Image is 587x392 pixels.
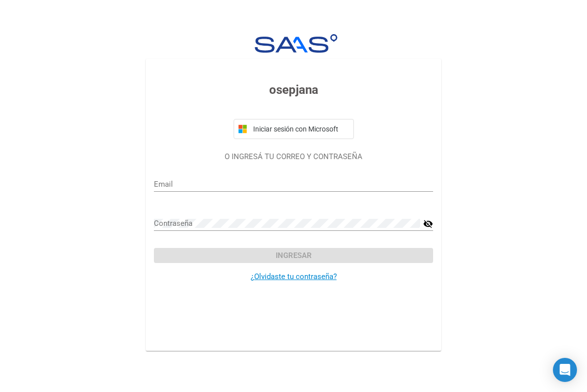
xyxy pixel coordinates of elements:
[234,119,354,139] button: Iniciar sesión con Microsoft
[154,151,433,163] p: O INGRESÁ TU CORREO Y CONTRASEÑA
[423,218,433,230] mat-icon: visibility_off
[154,81,433,99] h3: osepjana
[251,272,337,281] a: ¿Olvidaste tu contraseña?
[154,248,433,263] button: Ingresar
[553,358,577,382] div: Open Intercom Messenger
[251,125,349,133] span: Iniciar sesión con Microsoft
[276,251,312,260] span: Ingresar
